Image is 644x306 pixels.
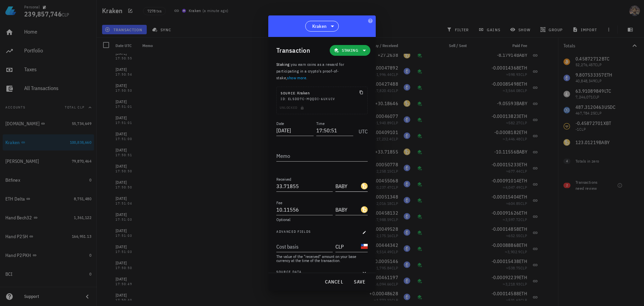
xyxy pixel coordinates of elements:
div: The value of the "received" amount on your base currency at the time of the transaction. [276,255,368,263]
span: Staking [276,62,290,67]
span: Source: [281,91,297,95]
input: Currency [335,181,360,191]
button: cancel [322,276,346,288]
input: Currency [335,204,360,215]
a: show more [287,75,306,80]
span: Kraken [312,23,327,30]
input: Currency [335,241,360,252]
div: Kraken [281,90,310,96]
div: BABY-icon [361,206,368,213]
label: Received [276,177,291,182]
span: save [352,279,368,285]
div: CLP-icon [361,243,368,250]
span: cancel [324,279,343,285]
div: UTC [356,121,368,138]
label: Fee [276,200,282,205]
span: Advanced fields [276,229,311,236]
div: ID: ELSDD7C-MQQDI-6UXUIV [281,96,363,102]
div: Transaction [276,45,310,56]
label: Date [276,121,284,126]
div: Optional [276,218,368,222]
span: Staking [342,47,358,54]
div: BABY-icon [361,183,368,189]
label: Time [316,121,325,126]
p: : [276,61,368,81]
button: save [349,276,370,288]
span: you earn coins as a reward for participating in a crypto's proof-of-stake, . [276,62,344,80]
span: Source data [276,269,302,276]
